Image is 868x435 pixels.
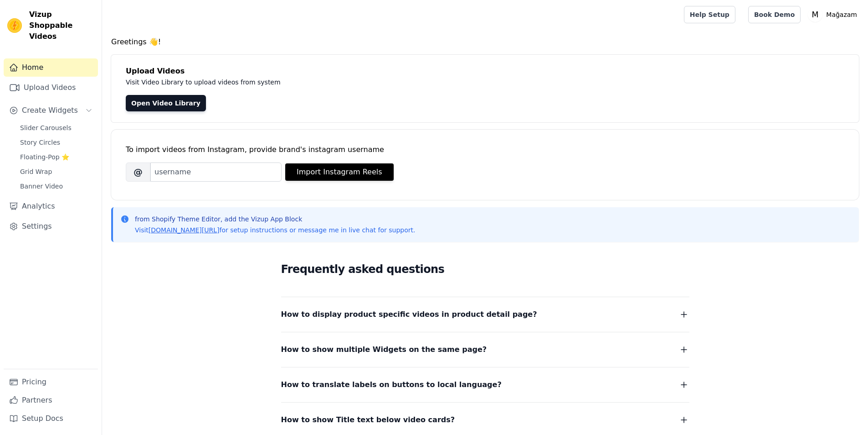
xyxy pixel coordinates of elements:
[281,414,689,426] button: How to show Title text below video cards?
[4,373,98,391] a: Pricing
[281,378,502,391] span: How to translate labels on buttons to local language?
[822,6,861,23] p: Mağazam
[4,197,98,215] a: Analytics
[281,343,487,356] span: How to show multiple Widgets on the same page?
[111,37,859,47] h4: Greetings 👋!
[126,95,206,111] a: Open Video Library
[29,9,94,42] span: Vizup Shoppable Videos
[135,215,415,224] p: from Shopify Theme Editor, add the Vizup App Block
[4,217,98,236] a: Settings
[20,138,60,147] span: Story Circles
[748,6,801,23] a: Book Demo
[20,152,69,162] span: Floating-Pop ⭐
[15,121,98,134] a: Slider Carousels
[4,79,98,97] a: Upload Videos
[4,58,98,77] a: Home
[4,101,98,120] button: Create Widgets
[285,163,394,181] button: Import Instagram Reels
[281,260,689,278] h2: Frequently asked questions
[20,182,63,191] span: Banner Video
[15,151,98,163] a: Floating-Pop ⭐
[15,180,98,193] a: Banner Video
[281,308,689,321] button: How to display product specific videos in product detail page?
[812,10,819,19] text: M
[4,409,98,428] a: Setup Docs
[135,225,415,235] p: Visit for setup instructions or message me in live chat for support.
[281,414,455,426] span: How to show Title text below video cards?
[20,123,72,132] span: Slider Carousels
[126,77,534,88] p: Visit Video Library to upload videos from system
[7,18,22,33] img: Vizup
[281,343,689,356] button: How to show multiple Widgets on the same page?
[15,136,98,149] a: Story Circles
[149,226,220,234] a: [DOMAIN_NAME][URL]
[281,308,537,321] span: How to display product specific videos in product detail page?
[684,6,735,23] a: Help Setup
[126,66,844,77] h4: Upload Videos
[22,105,78,116] span: Create Widgets
[150,162,282,182] input: username
[808,6,861,23] button: M Mağazam
[20,167,52,176] span: Grid Wrap
[126,144,844,155] div: To import videos from Instagram, provide brand's instagram username
[281,378,689,391] button: How to translate labels on buttons to local language?
[126,162,150,182] span: @
[4,391,98,409] a: Partners
[15,165,98,178] a: Grid Wrap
